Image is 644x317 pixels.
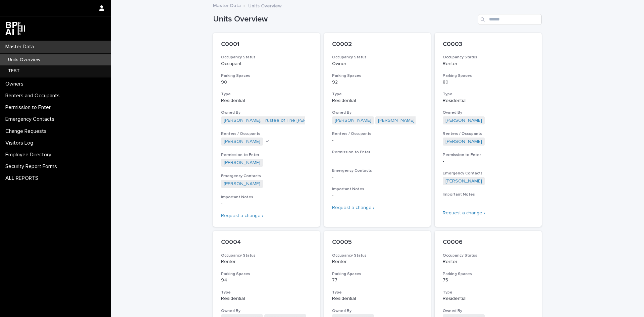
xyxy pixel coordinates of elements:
[332,131,423,137] h3: Renters / Occupants
[443,131,534,137] h3: Renters / Occupants
[332,73,423,78] h3: Parking Spaces
[224,160,260,166] a: [PERSON_NAME]
[443,277,534,283] p: 75
[443,296,534,302] p: Residential
[443,73,534,78] h3: Parking Spaces
[3,116,60,122] p: Emergency Contacts
[221,173,312,179] h3: Emergency Contacts
[3,128,52,135] p: Change Requests
[221,290,312,295] h3: Type
[221,296,312,302] p: Residential
[3,68,25,74] p: TEST
[443,259,534,265] p: Renter
[332,187,423,192] h3: Important Notes
[332,193,423,199] p: -
[443,239,534,246] p: C0006
[221,195,312,200] h3: Important Notes
[332,55,423,60] h3: Occupancy Status
[3,93,65,99] p: Renters and Occupants
[443,152,534,158] h3: Permission to Enter
[248,2,282,9] p: Units Overview
[445,118,482,123] a: [PERSON_NAME]
[221,201,312,207] p: -
[443,92,534,97] h3: Type
[332,308,423,314] h3: Owned By
[332,80,423,85] p: 92
[332,92,423,97] h3: Type
[443,61,534,67] p: Renter
[332,174,423,180] p: -
[221,110,312,115] h3: Owned By
[478,14,542,25] input: Search
[221,259,312,265] p: Renter
[224,139,260,145] a: [PERSON_NAME]
[332,156,423,162] p: -
[443,171,534,176] h3: Emergency Contacts
[221,239,312,246] p: C0004
[213,33,320,227] a: C0001Occupancy StatusOccupantParking Spaces90TypeResidentialOwned By[PERSON_NAME], Trustee of The...
[332,205,374,210] a: Request a change ›
[221,271,312,277] h3: Parking Spaces
[224,118,399,123] a: [PERSON_NAME], Trustee of The [PERSON_NAME] Revocable Trust dated [DATE]
[5,22,25,35] img: dwgmcNfxSF6WIOOXiGgu
[224,181,260,187] a: [PERSON_NAME]
[221,41,312,48] p: C0001
[332,239,423,246] p: C0005
[332,98,423,104] p: Residential
[335,118,371,123] a: [PERSON_NAME]
[3,104,56,111] p: Permission to Enter
[443,290,534,295] h3: Type
[332,290,423,295] h3: Type
[3,175,44,181] p: ALL REPORTS
[443,211,485,215] a: Request a change ›
[324,33,431,227] a: C0002Occupancy StatusOwnerParking Spaces92TypeResidentialOwned By[PERSON_NAME] [PERSON_NAME] Rent...
[221,73,312,78] h3: Parking Spaces
[3,57,46,63] p: Units Overview
[332,253,423,258] h3: Occupancy Status
[332,150,423,155] h3: Permission to Enter
[3,140,39,146] p: Visitors Log
[221,213,263,218] a: Request a change ›
[221,98,312,104] p: Residential
[443,80,534,85] p: 80
[332,296,423,302] p: Residential
[445,139,482,145] a: [PERSON_NAME]
[221,253,312,258] h3: Occupancy Status
[3,163,62,170] p: Security Report Forms
[332,271,423,277] h3: Parking Spaces
[332,61,423,67] p: Owner
[443,110,534,115] h3: Owned By
[332,41,423,48] p: C0002
[332,168,423,173] h3: Emergency Contacts
[266,140,269,144] span: + 1
[435,33,542,227] a: C0003Occupancy StatusRenterParking Spaces80TypeResidentialOwned By[PERSON_NAME] Renters / Occupan...
[332,277,423,283] p: 77
[221,92,312,97] h3: Type
[443,192,534,197] h3: Important Notes
[332,259,423,265] p: Renter
[213,1,241,9] a: Master Data
[332,110,423,115] h3: Owned By
[221,61,312,67] p: Occupant
[443,98,534,104] p: Residential
[221,55,312,60] h3: Occupancy Status
[443,271,534,277] h3: Parking Spaces
[221,277,312,283] p: 94
[445,178,482,184] a: [PERSON_NAME]
[3,152,57,158] p: Employee Directory
[332,138,423,143] p: -
[3,81,29,87] p: Owners
[221,80,312,85] p: 90
[213,14,475,24] h1: Units Overview
[443,308,534,314] h3: Owned By
[443,159,534,164] p: -
[443,55,534,60] h3: Occupancy Status
[443,198,534,204] p: -
[443,253,534,258] h3: Occupancy Status
[3,44,39,50] p: Master Data
[221,152,312,158] h3: Permission to Enter
[221,131,312,137] h3: Renters / Occupants
[221,308,312,314] h3: Owned By
[378,118,415,123] a: [PERSON_NAME]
